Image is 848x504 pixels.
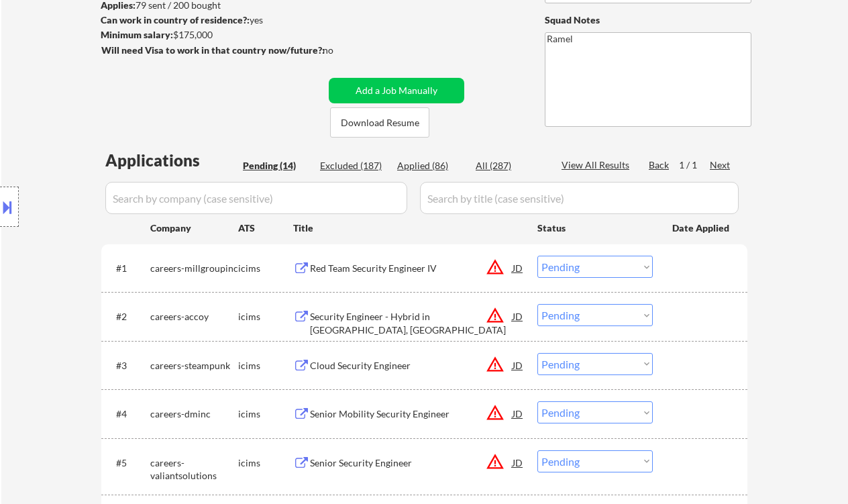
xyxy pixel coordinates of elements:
[330,107,429,138] button: Download Resume
[511,450,525,474] div: JD
[105,182,407,214] input: Search by company (case sensitive)
[397,159,464,172] div: Applied (86)
[679,158,710,172] div: 1 / 1
[238,407,293,421] div: icims
[238,221,293,235] div: ATS
[511,256,525,280] div: JD
[116,407,140,421] div: #4
[243,159,310,172] div: Pending (14)
[310,456,513,470] div: Senior Security Engineer
[101,13,320,27] div: yes
[238,310,293,323] div: icims
[537,215,653,240] div: Status
[545,13,751,27] div: Squad Notes
[323,44,361,57] div: no
[486,355,505,374] button: warning_amber
[511,353,525,377] div: JD
[511,304,525,328] div: JD
[293,221,525,235] div: Title
[310,262,513,275] div: Red Team Security Engineer IV
[320,159,387,172] div: Excluded (187)
[672,221,731,235] div: Date Applied
[486,403,505,422] button: warning_amber
[310,359,513,372] div: Cloud Security Engineer
[101,29,173,40] strong: Minimum salary:
[486,452,505,471] button: warning_amber
[116,359,140,372] div: #3
[420,182,739,214] input: Search by title (case sensitive)
[310,407,513,421] div: Senior Mobility Security Engineer
[476,159,543,172] div: All (287)
[562,158,633,172] div: View All Results
[486,258,505,276] button: warning_amber
[116,456,140,470] div: #5
[329,78,464,103] button: Add a Job Manually
[101,14,250,26] strong: Can work in country of residence?:
[101,44,325,56] strong: Will need Visa to work in that country now/future?:
[486,306,505,325] button: warning_amber
[238,262,293,275] div: icims
[649,158,670,172] div: Back
[310,310,513,336] div: Security Engineer - Hybrid in [GEOGRAPHIC_DATA], [GEOGRAPHIC_DATA]
[511,401,525,425] div: JD
[150,407,238,421] div: careers-dminc
[238,359,293,372] div: icims
[710,158,731,172] div: Next
[150,456,238,483] div: careers-valiantsolutions
[150,359,238,372] div: careers-steampunk
[238,456,293,470] div: icims
[101,28,324,42] div: $175,000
